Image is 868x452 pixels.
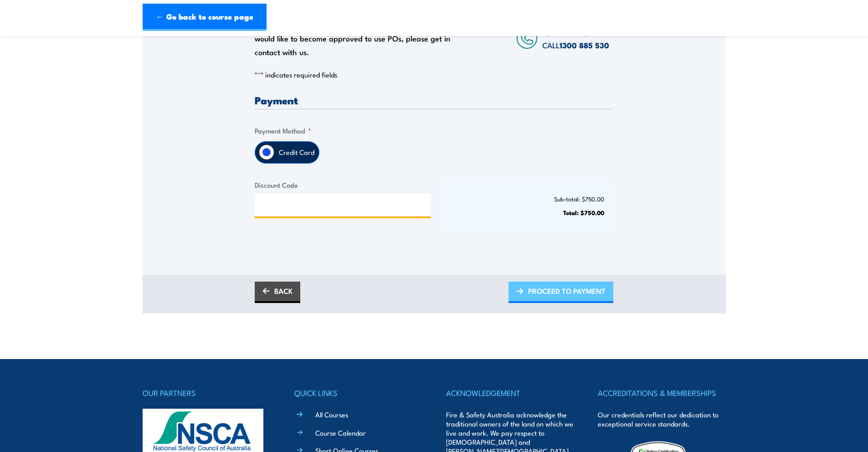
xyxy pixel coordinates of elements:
[255,282,300,303] a: BACK
[598,410,725,428] p: Our credentials reflect our dedication to exceptional service standards.
[315,410,348,419] a: All Courses
[446,386,574,399] h4: ACKNOWLEDGEMENT
[560,39,609,51] a: 1300 885 530
[255,125,311,136] legend: Payment Method
[447,195,605,202] p: Sub-total: $750.00
[315,428,366,437] a: Course Calendar
[274,142,319,163] label: Credit Card
[598,386,725,399] h4: ACCREDITATIONS & MEMBERSHIPS
[255,18,462,59] div: Only approved companies can use purchase orders. If you would like to become approved to use POs,...
[542,26,613,51] span: Speak to a specialist CALL
[563,208,604,217] strong: Total: $750.00
[255,70,613,79] p: " " indicates required fields
[255,95,613,105] h3: Payment
[508,282,613,303] a: PROCEED TO PAYMENT
[528,279,606,303] span: PROCEED TO PAYMENT
[143,386,270,399] h4: OUR PARTNERS
[255,180,431,190] label: Discount Code
[294,386,422,399] h4: QUICK LINKS
[143,4,267,31] a: ← Go back to course page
